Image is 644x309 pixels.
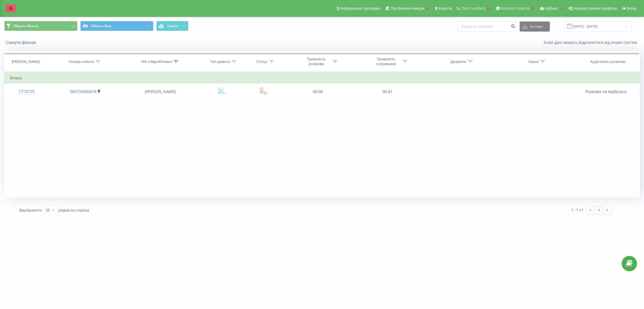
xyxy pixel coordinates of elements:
span: Проблемні номери [390,6,424,11]
button: Експорт [520,22,550,32]
div: [PERSON_NAME] [12,59,40,64]
a: 380734080478 [70,89,96,94]
td: 00:41 [352,84,422,100]
div: Статус [256,59,267,64]
button: Оберіть Фільтр [4,21,77,31]
button: Скинути фільтри [4,40,39,45]
span: Clear numbers [461,6,486,11]
span: Кабінет [545,6,558,11]
span: Numbers reserve [500,6,530,11]
button: Графік [156,21,188,31]
a: 1 [595,206,603,214]
div: Тривалість розмови [301,57,331,66]
span: Відображати [19,208,42,213]
td: 00:00 [283,84,352,100]
span: Вихід [627,6,636,11]
span: Реферальна програма [340,6,381,11]
td: Вчора [4,72,640,84]
span: Налаштування профілю [574,6,617,11]
div: 17:33:29 [10,86,43,97]
div: Тип дзвінка [210,59,230,64]
button: Оберіть Вид [80,21,153,31]
div: Тривалість очікування [371,57,401,66]
div: ПІБ співробітника [141,59,172,64]
input: Пошук за номером [458,22,517,32]
span: Оберіть Фільтр [13,24,38,28]
td: [PERSON_NAME] [121,84,199,100]
div: Канал [529,59,539,64]
span: Розмова не відбулась [585,89,627,94]
span: Графік [167,24,178,28]
div: Аудіозапис розмови [590,59,626,64]
div: Номер клієнта [69,59,94,64]
a: Коли дані можуть відрізнятися вiд інших систем [544,40,640,45]
div: Джерело [451,59,466,64]
div: 25 [46,207,50,213]
span: Клієнти [438,6,452,11]
span: рядків на сторінці [58,208,89,213]
div: 1 - 1 з 1 [571,207,583,213]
